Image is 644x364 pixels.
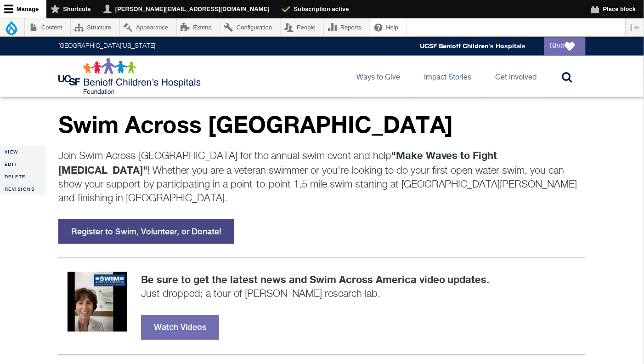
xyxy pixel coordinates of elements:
[58,263,136,341] img: Dr. Julie Saba
[58,148,586,205] p: Join Swim Across [GEOGRAPHIC_DATA] for the annual swim event and help ! Whether you are a veteran...
[58,149,497,176] strong: "Make Waves to Fight [MEDICAL_DATA]"
[281,18,324,36] a: People
[544,37,586,56] a: Give
[220,18,280,36] a: Configuration
[626,18,644,36] button: Vertical orientation
[71,18,119,36] a: Structure
[58,273,586,301] p: Just dropped: a tour of [PERSON_NAME] research lab.
[177,18,220,36] a: Extend
[120,18,176,36] a: Appearance
[58,112,586,137] p: Swim Across [GEOGRAPHIC_DATA]
[141,315,219,340] a: Watch Videos
[420,42,526,50] a: UCSF Benioff Children's Hospitals
[58,58,203,95] img: Logo for UCSF Benioff Children's Hospitals Foundation
[25,18,70,36] a: Content
[58,219,234,244] a: Register to Swim, Volunteer, or Donate!
[417,56,479,97] a: Impact Stories
[349,56,407,97] a: Ways to Give
[370,18,407,36] a: Help
[141,274,490,286] strong: Be sure to get the latest news and Swim Across America video updates.
[488,56,544,97] a: Get Involved
[58,43,155,50] a: [GEOGRAPHIC_DATA][US_STATE]
[324,18,369,36] a: Reports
